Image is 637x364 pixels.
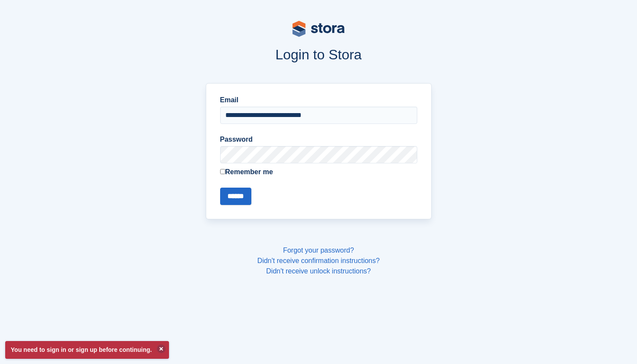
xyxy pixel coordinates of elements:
[5,341,169,359] p: You need to sign in or sign up before continuing.
[40,47,597,62] h1: Login to Stora
[220,134,417,145] label: Password
[283,247,354,254] a: Forgot your password?
[292,21,344,37] img: stora-logo-53a41332b3708ae10de48c4981b4e9114cc0af31d8433b30ea865607fb682f29.svg
[266,267,370,275] a: Didn't receive unlock instructions?
[220,167,417,177] label: Remember me
[220,95,417,105] label: Email
[257,257,380,264] a: Didn't receive confirmation instructions?
[220,169,225,174] input: Remember me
